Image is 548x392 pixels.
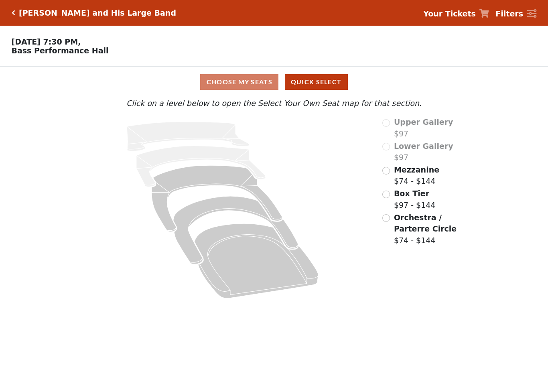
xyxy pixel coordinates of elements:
a: Click here to go back to filters [12,10,15,16]
label: $97 [394,140,453,163]
label: $97 - $144 [394,188,436,211]
span: Orchestra / Parterre Circle [394,213,457,234]
label: $74 - $144 [394,212,474,246]
strong: Your Tickets [423,9,476,18]
span: Lower Gallery [394,142,453,150]
span: Box Tier [394,189,429,198]
path: Upper Gallery - Seats Available: 0 [127,122,249,151]
a: Filters [495,8,536,20]
path: Orchestra / Parterre Circle - Seats Available: 24 [195,223,319,298]
p: Click on a level below to open the Select Your Own Seat map for that section. [74,97,474,109]
label: $97 [394,116,453,139]
a: Your Tickets [423,8,489,20]
label: $74 - $144 [394,164,439,187]
button: Quick Select [285,74,348,90]
strong: Filters [495,9,523,18]
h5: [PERSON_NAME] and His Large Band [19,8,176,18]
span: Mezzanine [394,165,439,174]
span: Upper Gallery [394,118,453,126]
